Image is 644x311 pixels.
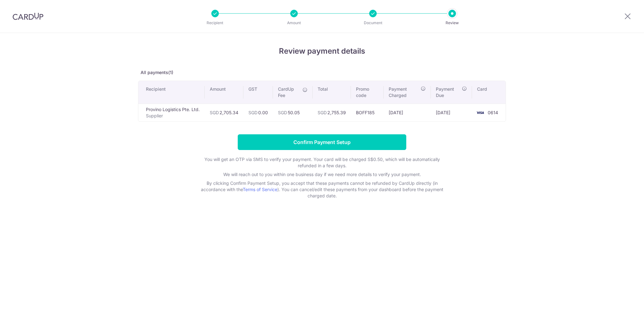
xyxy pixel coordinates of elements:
th: Amount [205,81,243,104]
img: <span class="translation_missing" title="translation missing: en.account_steps.new_confirm_form.b... [474,109,486,116]
span: Payment Charged [389,86,419,99]
td: 50.05 [273,104,313,121]
th: Total [313,81,351,104]
span: Payment Due [436,86,460,99]
span: CardUp Fee [278,86,299,99]
p: Document [350,20,396,26]
p: Supplier [146,113,200,119]
td: 2,755.39 [313,104,351,121]
td: BOFF185 [351,104,384,121]
td: [DATE] [384,104,431,121]
td: Provino Logistics Pte. Ltd. [138,104,205,121]
span: SGD [278,110,287,115]
p: Review [429,20,475,26]
h4: Review payment details [138,46,506,57]
span: SGD [210,110,219,115]
p: By clicking Confirm Payment Setup, you accept that these payments cannot be refunded by CardUp di... [196,180,448,199]
th: Recipient [138,81,205,104]
span: 0614 [488,110,498,115]
td: 2,705.34 [205,104,243,121]
th: Promo code [351,81,384,104]
p: Recipient [192,20,238,26]
span: SGD [248,110,258,115]
input: Confirm Payment Setup [238,134,406,150]
td: 0.00 [243,104,273,121]
span: SGD [318,110,327,115]
img: CardUp [13,13,43,20]
p: Amount [271,20,317,26]
p: We will reach out to you within one business day if we need more details to verify your payment. [196,171,448,178]
td: [DATE] [431,104,472,121]
a: Terms of Service [243,187,277,192]
th: Card [472,81,506,104]
p: All payments(1) [138,69,506,76]
th: GST [243,81,273,104]
p: You will get an OTP via SMS to verify your payment. Your card will be charged S$0.50, which will ... [196,156,448,169]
